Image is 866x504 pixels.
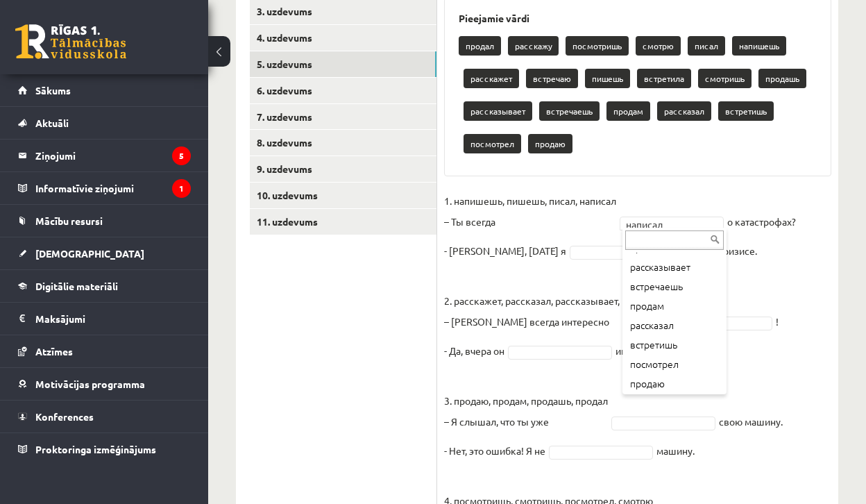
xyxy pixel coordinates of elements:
[625,374,724,394] div: продаю
[625,355,724,374] div: посмотрел
[625,335,724,355] div: встретишь
[625,277,724,296] div: встречаешь
[625,296,724,316] div: продам
[625,258,724,277] div: рассказывает
[625,316,724,335] div: рассказал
